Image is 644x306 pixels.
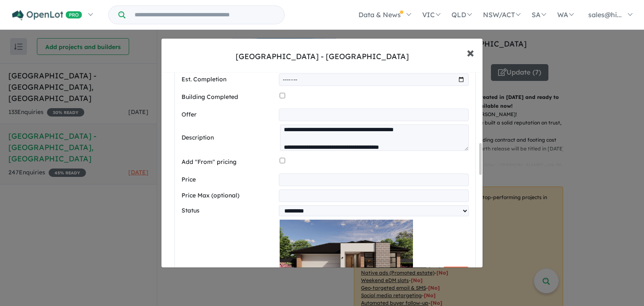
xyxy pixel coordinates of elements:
[182,206,275,216] label: Status
[182,75,275,85] label: Est. Completion
[280,220,413,303] img: Hillsview Green Estate - Angle Vale - Lot 518
[588,10,622,19] span: sales@hi...
[127,6,283,24] input: Try estate name, suburb, builder or developer
[182,157,276,167] label: Add "From" pricing
[467,43,474,61] span: ×
[182,110,275,120] label: Offer
[182,175,275,185] label: Price
[182,133,277,143] label: Description
[182,92,276,102] label: Building Completed
[12,10,82,21] img: Openlot PRO Logo White
[182,191,275,201] label: Price Max (optional)
[236,51,409,62] div: [GEOGRAPHIC_DATA] - [GEOGRAPHIC_DATA]
[443,267,469,279] button: Remove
